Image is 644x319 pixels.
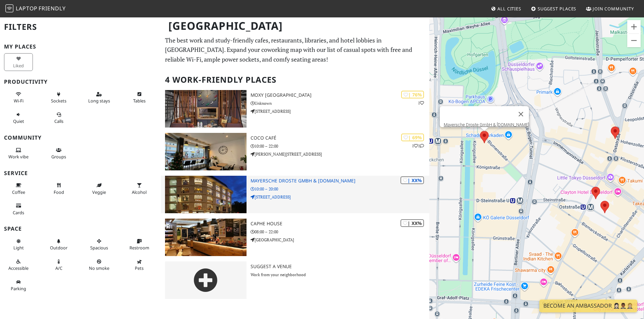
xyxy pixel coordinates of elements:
p: 10:00 – 20:00 [251,186,429,192]
span: Friendly [39,5,65,12]
span: Credit cards [13,210,24,216]
span: Join Community [593,6,634,12]
p: 1 [418,100,424,106]
h3: Community [4,135,157,141]
div: | 69% [401,134,424,141]
h1: [GEOGRAPHIC_DATA] [163,17,428,35]
p: Work from your neighborhood [251,271,429,278]
p: The best work and study-friendly cafes, restaurants, libraries, and hotel lobbies in [GEOGRAPHIC_... [165,35,425,64]
button: Quiet [4,109,33,127]
button: Zoom in [627,20,641,33]
span: People working [8,154,29,160]
h3: My Places [4,44,157,50]
button: Pets [125,256,154,274]
span: Power sockets [51,98,66,104]
span: Air conditioned [55,265,62,271]
h3: COCO Café [251,135,429,141]
p: 08:00 – 22:00 [251,229,429,235]
a: Suggest a Venue Work from your neighborhood [161,261,429,299]
h2: 4 Work-Friendly Places [165,70,425,90]
a: Mayersche Droste GmbH & Co.KG | XX% Mayersche Droste GmbH & [DOMAIN_NAME] 10:00 – 20:00 [STREET_A... [161,176,429,213]
p: [STREET_ADDRESS] [251,108,429,114]
span: Spacious [90,245,108,251]
button: Veggie [85,180,113,197]
button: Long stays [85,89,113,106]
span: Stable Wi-Fi [14,98,23,104]
span: Work-friendly tables [133,98,146,104]
div: | 76% [401,91,424,98]
button: A/C [44,256,73,274]
button: Wi-Fi [4,89,33,106]
button: Sockets [44,89,73,106]
button: Parking [4,276,33,294]
span: Natural light [13,245,24,251]
a: Become an Ambassador 🤵🏻‍♀️🤵🏾‍♂️🤵🏼‍♀️ [539,300,637,312]
button: Food [44,180,73,197]
a: Caphe House | XX% Caphe House 08:00 – 22:00 [GEOGRAPHIC_DATA] [161,219,429,256]
p: 10:00 – 22:00 [251,143,429,149]
span: Veggie [92,189,106,195]
span: Parking [11,286,26,292]
h2: Filters [4,17,157,37]
img: LaptopFriendly [5,4,13,12]
button: Groups [44,145,73,162]
h3: Service [4,170,157,176]
span: Group tables [51,154,66,160]
span: Alcohol [132,189,147,195]
img: gray-place-d2bdb4477600e061c01bd816cc0f2ef0cfcb1ca9e3ad78868dd16fb2af073a21.png [165,261,247,299]
button: Close [513,106,529,122]
span: Food [54,189,64,195]
button: Zoom out [627,34,641,47]
button: Alcohol [125,180,154,197]
span: Coffee [12,189,25,195]
span: Accessible [8,265,29,271]
span: Laptop [16,5,38,12]
button: Restroom [125,236,154,253]
span: Smoke free [89,265,109,271]
button: Light [4,236,33,253]
p: 1 1 [412,143,424,149]
button: Cards [4,200,33,218]
span: Video/audio calls [54,118,63,124]
a: Suggest Places [528,3,579,15]
button: Calls [44,109,73,127]
button: No smoke [85,256,113,274]
button: Outdoor [44,236,73,253]
p: [PERSON_NAME][STREET_ADDRESS] [251,151,429,157]
p: [GEOGRAPHIC_DATA] [251,237,429,243]
span: Pet friendly [135,265,144,271]
a: COCO Café | 69% 11 COCO Café 10:00 – 22:00 [PERSON_NAME][STREET_ADDRESS] [161,133,429,170]
button: Coffee [4,180,33,197]
a: Join Community [583,3,637,15]
h3: Suggest a Venue [251,264,429,269]
span: Outdoor area [50,245,67,251]
img: Caphe House [165,219,247,256]
a: LaptopFriendly LaptopFriendly [5,3,66,15]
p: Unknown [251,100,429,106]
span: Suggest Places [538,6,577,12]
span: All Cities [497,6,521,12]
div: | XX% [400,219,424,227]
span: Long stays [88,98,110,104]
div: | XX% [400,176,424,184]
h3: Moxy [GEOGRAPHIC_DATA] [251,92,429,98]
button: Accessible [4,256,33,274]
button: Tables [125,89,154,106]
a: Mayersche Droste GmbH & [DOMAIN_NAME] [444,122,529,127]
span: Restroom [129,245,149,251]
img: COCO Café [165,133,247,170]
a: Moxy Duesseldorf City | 76% 1 Moxy [GEOGRAPHIC_DATA] Unknown [STREET_ADDRESS] [161,90,429,128]
button: Work vibe [4,145,33,162]
button: Spacious [85,236,113,253]
span: Quiet [13,118,24,124]
p: [STREET_ADDRESS] [251,194,429,200]
h3: Space [4,226,157,232]
img: Mayersche Droste GmbH & Co.KG [165,176,247,213]
h3: Caphe House [251,221,429,227]
a: All Cities [488,3,524,15]
h3: Productivity [4,79,157,85]
img: Moxy Duesseldorf City [165,90,247,128]
h3: Mayersche Droste GmbH & [DOMAIN_NAME] [251,178,429,184]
